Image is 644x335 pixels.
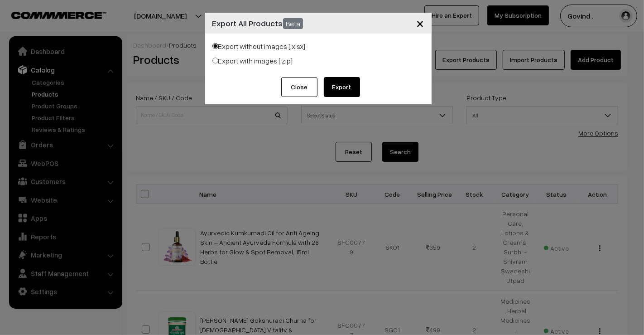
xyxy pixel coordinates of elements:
span: × [417,15,424,31]
button: Close [409,9,432,37]
button: Export [324,77,360,97]
input: Export without images [.xlsx] [212,43,218,49]
label: Export without images [.xlsx] [212,41,306,52]
input: Export with images [.zip] [212,58,218,63]
h4: Export All Products [212,16,303,29]
label: Export with images [.zip] [212,55,293,66]
span: Beta [283,18,303,29]
button: Close [281,77,317,97]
